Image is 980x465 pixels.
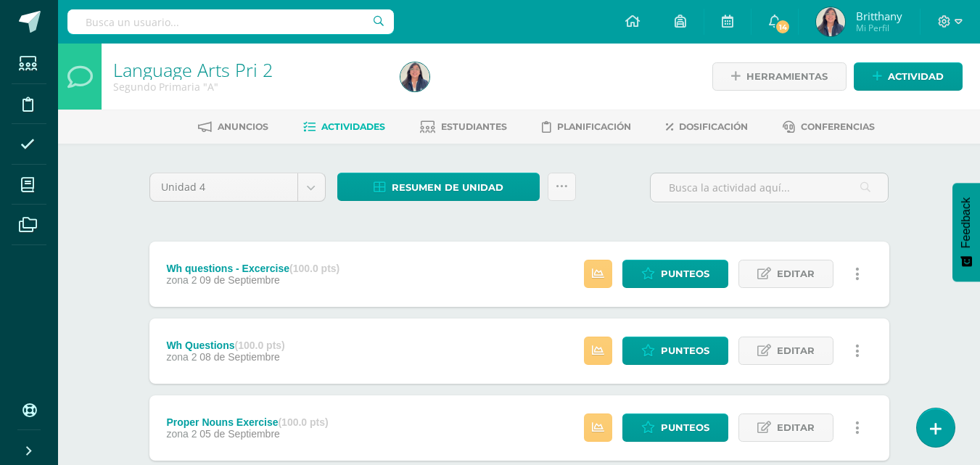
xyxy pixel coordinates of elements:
[622,337,728,365] a: Punteos
[856,22,902,34] span: Mi Perfil
[199,351,280,363] span: 08 de Septiembre
[952,183,980,281] button: Feedback - Mostrar encuesta
[854,62,963,91] a: Actividad
[651,173,888,202] input: Busca la actividad aquí...
[777,260,815,287] span: Editar
[166,416,328,428] div: Proper Nouns Exercise
[337,173,540,201] a: Resumen de unidad
[199,428,280,440] span: 05 de Septiembre
[666,115,748,139] a: Dosificación
[441,121,507,132] span: Estudiantes
[161,173,287,201] span: Unidad 4
[777,337,815,364] span: Editar
[856,9,902,23] span: Britthany
[218,121,268,132] span: Anuncios
[542,115,631,139] a: Planificación
[303,115,385,139] a: Actividades
[166,351,197,363] span: zona 2
[420,115,507,139] a: Estudiantes
[712,62,847,91] a: Herramientas
[150,173,325,201] a: Unidad 4
[960,197,973,248] span: Feedback
[166,274,197,286] span: zona 2
[622,413,728,442] a: Punteos
[199,274,280,286] span: 09 de Septiembre
[113,80,383,94] div: Segundo Primaria 'A'
[661,337,709,364] span: Punteos
[661,414,709,441] span: Punteos
[679,121,748,132] span: Dosificación
[166,263,339,274] div: Wh questions - Excercise
[816,7,845,36] img: 7d981dd22b6f13d482594254e9b550ed.png
[166,340,284,351] div: Wh Questions
[166,428,197,440] span: zona 2
[400,62,429,91] img: 7d981dd22b6f13d482594254e9b550ed.png
[198,115,268,139] a: Anuncios
[557,121,631,132] span: Planificación
[289,263,339,274] strong: (100.0 pts)
[113,59,383,80] h1: Language Arts Pri 2
[777,414,815,441] span: Editar
[888,63,944,90] span: Actividad
[746,63,828,90] span: Herramientas
[113,57,273,82] a: Language Arts Pri 2
[661,260,709,287] span: Punteos
[775,19,791,35] span: 14
[801,121,875,132] span: Conferencias
[278,416,328,428] strong: (100.0 pts)
[783,115,875,139] a: Conferencias
[622,260,728,288] a: Punteos
[67,9,394,34] input: Busca un usuario...
[392,174,503,201] span: Resumen de unidad
[321,121,385,132] span: Actividades
[235,340,285,351] strong: (100.0 pts)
